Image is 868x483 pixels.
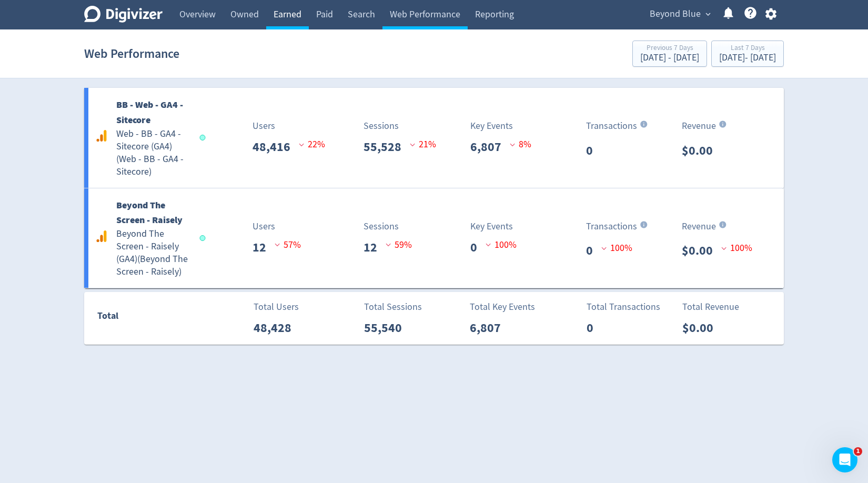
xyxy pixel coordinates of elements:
[84,188,784,288] a: Beyond The Screen - RaiselyBeyond The Screen - Raisely (GA4)(Beyond The Screen - Raisely)Users12 ...
[410,137,436,152] p: 21 %
[84,88,784,188] a: BB - Web - GA4 - SitecoreWeb - BB - GA4 - Sitecore (GA4)(Web - BB - GA4 - Sitecore)Users48,416 22...
[95,230,108,243] svg: Google Analytics
[682,141,721,160] p: $0.00
[854,447,862,456] span: 1
[254,318,300,337] p: 48,428
[386,238,412,252] p: 59 %
[486,238,517,252] p: 100 %
[364,219,399,234] p: Sessions
[703,9,713,19] span: expand_more
[97,308,200,328] div: Total
[364,300,422,314] p: Total Sessions
[682,241,721,260] p: $0.00
[470,238,486,257] p: 0
[200,135,209,140] span: Data last synced: 25 Sep 2025, 11:02am (AEST)
[470,318,509,337] p: 6,807
[116,128,190,178] h5: Web - BB - GA4 - Sitecore (GA4) ( Web - BB - GA4 - Sitecore )
[586,241,601,260] p: 0
[470,300,535,314] p: Total Key Events
[682,119,716,133] p: Revenue
[364,318,410,337] p: 55,540
[719,53,776,63] div: [DATE] - [DATE]
[721,241,752,255] p: 100 %
[254,300,299,314] p: Total Users
[299,137,325,152] p: 22 %
[364,137,410,156] p: 55,528
[650,6,701,23] span: Beyond Blue
[116,98,183,126] b: BB - Web - GA4 - Sitecore
[586,141,601,160] p: 0
[682,219,716,234] p: Revenue
[586,219,637,234] p: Transactions
[719,44,776,53] div: Last 7 Days
[116,199,183,227] b: Beyond The Screen - Raisely
[586,119,637,133] p: Transactions
[646,6,713,23] button: Beyond Blue
[470,219,513,234] p: Key Events
[632,41,707,67] button: Previous 7 Days[DATE] - [DATE]
[601,241,632,255] p: 100 %
[253,119,275,133] p: Users
[682,318,722,337] p: $0.00
[510,137,531,152] p: 8 %
[587,318,602,337] p: 0
[470,119,513,133] p: Key Events
[587,300,660,314] p: Total Transactions
[364,119,399,133] p: Sessions
[640,44,699,53] div: Previous 7 Days
[470,137,510,156] p: 6,807
[682,300,739,314] p: Total Revenue
[275,238,301,252] p: 57 %
[364,238,386,257] p: 12
[200,235,209,241] span: Data last synced: 24 Sep 2025, 2:02pm (AEST)
[253,219,275,234] p: Users
[84,37,179,71] h1: Web Performance
[711,41,784,67] button: Last 7 Days[DATE]- [DATE]
[832,447,857,472] iframe: Intercom live chat
[95,129,108,142] svg: Google Analytics
[116,228,190,278] h5: Beyond The Screen - Raisely (GA4) ( Beyond The Screen - Raisely )
[253,238,275,257] p: 12
[253,137,299,156] p: 48,416
[640,53,699,63] div: [DATE] - [DATE]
